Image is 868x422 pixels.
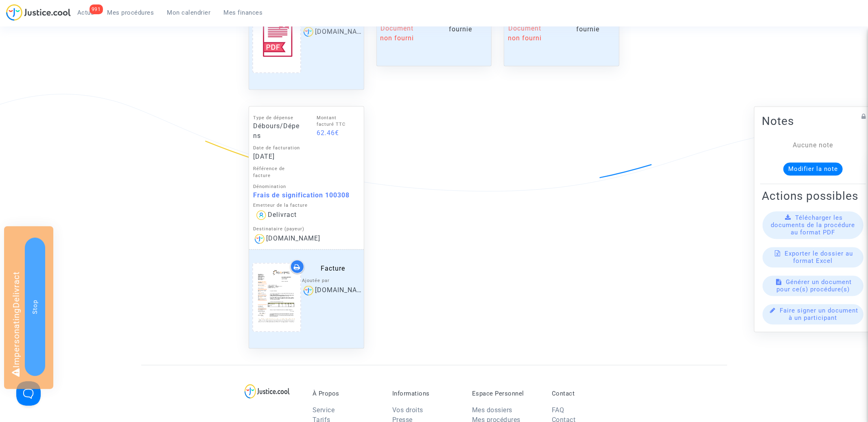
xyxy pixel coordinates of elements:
[253,121,300,141] div: Débours/Dépens
[90,4,103,14] div: 991
[107,9,154,16] span: Mes procédures
[771,214,855,236] span: Télécharger les documents de la procédure au format PDF
[161,7,217,19] a: Mon calendrier
[253,145,300,152] div: Date de facturation
[783,162,843,175] button: Modifier la note
[302,264,364,273] div: Facture
[31,300,39,314] span: Stop
[780,307,858,321] span: Faire signer un document à un participant
[302,278,364,284] div: Ajoutée par
[552,390,619,397] p: Contact
[302,26,315,38] img: logo.png
[472,390,540,397] p: Espace Personnel
[25,238,45,376] button: Stop
[313,406,335,414] a: Service
[217,7,269,19] a: Mes finances
[253,233,266,245] img: logo.png
[785,250,853,265] span: Exporter le dossier au format Excel
[16,381,41,406] iframe: Help Scout Beacon - Open
[253,166,300,179] div: Référence de facture
[4,226,53,389] div: Impersonating
[253,202,360,209] div: Emetteur de la facture
[255,209,268,222] img: icon-user.svg
[302,284,315,297] img: logo.png
[77,9,94,16] span: Actus
[317,115,356,129] div: Montant facturé TTC
[313,390,380,397] p: À Propos
[552,406,564,414] a: FAQ
[253,115,300,122] div: Type de dépense
[266,235,320,243] span: [DOMAIN_NAME]
[504,24,545,43] div: Document non fourni
[224,9,263,16] span: Mes finances
[101,7,161,19] a: Mes procédures
[392,406,423,414] a: Vos droits
[472,406,512,414] a: Mes dossiers
[253,184,360,190] div: Dénomination
[392,390,460,397] p: Informations
[253,152,300,162] div: [DATE]
[762,114,864,128] h2: Notes
[776,278,852,293] span: Générer un document pour ce(s) procédure(s)
[253,190,360,200] div: Frais de signification 100308
[315,286,369,294] span: [DOMAIN_NAME]
[317,128,356,138] div: 62.46€
[774,140,852,150] div: Aucune note
[245,384,290,399] img: logo-lg.svg
[167,9,211,16] span: Mon calendrier
[377,24,418,43] div: Document non fourni
[253,226,360,233] div: Destinataire (payeur)
[6,4,71,21] img: jc-logo.svg
[315,28,369,35] span: [DOMAIN_NAME]
[71,7,101,19] a: 991Actus
[762,189,864,203] h2: Actions possibles
[268,211,297,219] span: Delivract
